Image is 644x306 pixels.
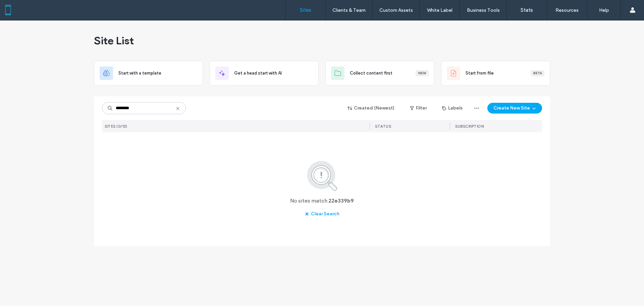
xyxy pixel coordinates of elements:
[521,7,533,13] label: Stats
[94,61,203,86] div: Start with a template
[94,34,134,47] span: Site List
[15,5,29,11] span: Help
[350,70,392,77] span: Collect content first
[342,103,400,114] button: Created (Newest)
[105,124,127,129] span: SITES (0/13)
[436,103,469,114] button: Labels
[441,61,550,86] div: Start from fileBeta
[555,7,579,13] label: Resources
[298,160,346,192] img: search.svg
[325,61,434,86] div: Collect content firstNew
[299,209,345,219] button: Clear Search
[375,124,391,129] span: STATUS
[416,70,429,76] div: New
[531,70,544,76] div: Beta
[328,197,354,205] span: 22e339b9
[427,7,452,13] label: White Label
[455,124,484,129] span: SUBSCRIPTION
[118,70,161,77] span: Start with a template
[466,70,494,77] span: Start from file
[467,7,500,13] label: Business Tools
[332,7,366,13] label: Clients & Team
[210,61,319,86] div: Get a head start with AI
[403,103,433,114] button: Filter
[487,103,542,114] button: Create New Site
[379,7,413,13] label: Custom Assets
[599,7,609,13] label: Help
[290,197,327,205] span: No sites match
[300,7,311,13] label: Sites
[234,70,282,77] span: Get a head start with AI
